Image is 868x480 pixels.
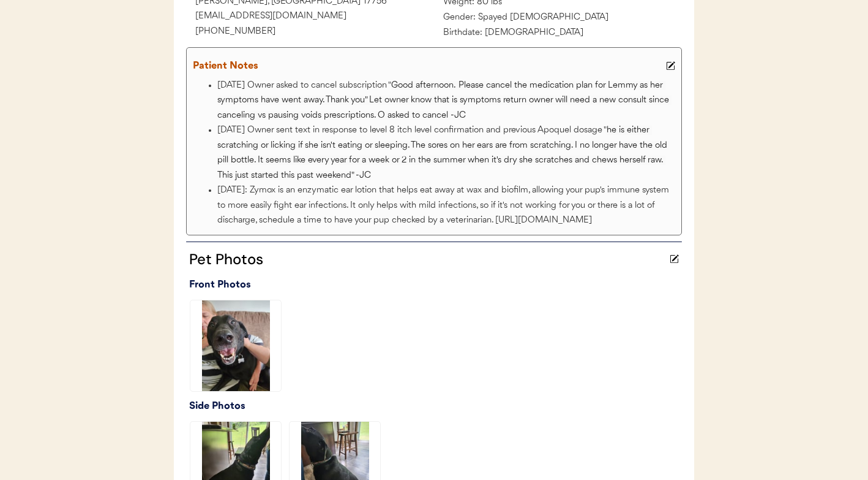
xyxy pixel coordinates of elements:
[186,25,434,40] div: [PHONE_NUMBER]
[193,58,663,75] div: Patient Notes
[217,123,678,183] li: [DATE] Owner sent text in response to level 8 itch level confirmation and previous Apoquel dosage "
[217,183,678,229] li: [DATE]: Zymox is an enzymatic ear lotion that helps eat away at wax and biofilm, allowing your pu...
[186,248,667,270] div: Pet Photos
[434,10,682,26] div: Gender: Spayed [DEMOGRAPHIC_DATA]
[217,78,678,124] li: [DATE] Owner asked to cancel subscription "
[186,9,434,25] div: [EMAIL_ADDRESS][DOMAIN_NAME]
[189,398,682,415] div: Side Photos
[190,300,281,391] img: 1000015089.jpg
[434,26,682,41] div: Birthdate: [DEMOGRAPHIC_DATA]
[189,276,682,294] div: Front Photos
[217,81,672,120] span: Good afternoon. Please cancel the medication plan for Lemmy as her symptoms have went away. Thank...
[217,126,670,180] span: he is either scratching or licking if she isn't eating or sleeping. The sores on her ears are fro...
